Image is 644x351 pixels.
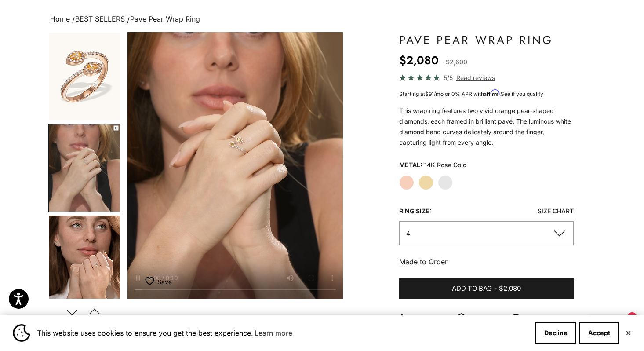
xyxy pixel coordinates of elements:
[37,326,528,340] span: This website uses cookies to ensure you get the best experience.
[48,124,120,212] button: Go to item 4
[253,326,294,340] a: Learn more
[50,15,70,23] a: Home
[399,91,543,97] span: Starting at /mo or 0% APR with .
[48,32,120,121] button: Go to item 3
[406,230,410,237] span: 4
[145,277,157,285] img: wishlist
[399,32,574,48] h1: Pave Pear Wrap Ring
[127,32,343,299] div: Item 4 of 15
[130,15,200,23] span: Pave Pear Wrap Ring
[49,216,120,303] img: #YellowGold #WhiteGold #RoseGold
[579,322,619,344] button: Accept
[399,205,432,218] legend: Ring size:
[484,90,499,96] span: Affirm
[538,207,574,215] a: Size Chart
[48,215,120,303] button: Go to item 5
[456,73,495,83] span: Read reviews
[399,73,574,83] a: 5/5 Read reviews
[399,106,574,148] p: This wrap ring features two vivid orange pear-shaped diamonds, each framed in brilliant pavé. The...
[524,314,574,323] p: 180 Days Warranty
[425,91,434,97] span: $91
[499,283,521,294] span: $2,080
[49,33,120,120] img: #RoseGold
[424,158,467,172] variant-option-value: 14K Rose Gold
[399,51,439,69] sale-price: $2,080
[444,73,453,83] span: 5/5
[48,13,596,26] nav: breadcrumbs
[49,124,120,212] img: #YellowGold #WhiteGold #RoseGold
[452,283,492,294] span: Add to bag
[501,91,543,97] a: See if you qualify - Learn more about Affirm Financing (opens in modal)
[399,256,574,267] p: Made to Order
[399,278,574,300] button: Add to bag-$2,080
[399,158,422,172] legend: Metal:
[410,314,451,323] p: 30 Days Return
[467,314,504,323] p: Free Shipping
[535,322,576,344] button: Decline
[626,330,631,336] button: Close
[446,57,467,67] compare-at-price: $2,600
[145,273,172,290] button: Add to Wishlist
[399,221,574,245] button: 4
[127,32,343,299] video: #YellowGold #WhiteGold #RoseGold
[75,15,125,23] a: BEST SELLERS
[13,324,30,342] img: Cookie banner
